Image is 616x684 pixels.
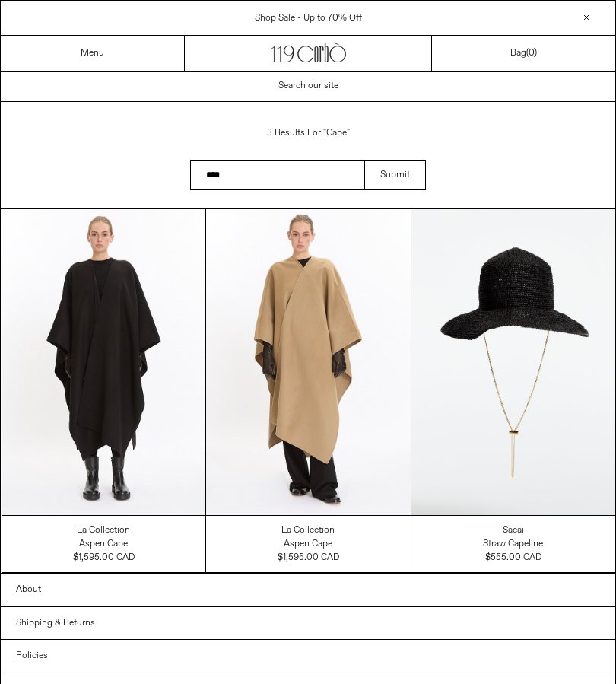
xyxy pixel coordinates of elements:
div: $555.00 CAD [485,551,541,565]
img: Straw Capeline [411,209,615,516]
a: Menu [81,47,104,59]
a: Aspen Cape [284,537,332,551]
a: Bag() [510,46,537,60]
a: Straw Capeline [483,537,543,551]
a: Shipping & Returns [1,607,615,639]
a: La Collection [77,523,130,537]
button: Submit [364,160,426,190]
input: Search [190,160,364,190]
img: La Collection Aspen Poncho in black [2,209,205,515]
a: La Collection [281,523,335,537]
a: Sacai [503,523,524,537]
img: La Collection Aspen Poncho in grey [206,209,410,515]
span: 0 [529,47,534,59]
a: Policies [1,640,615,672]
h1: 3 results for "Cape" [190,120,426,146]
div: $1,595.00 CAD [278,551,339,565]
a: About [1,574,615,606]
a: Shop Sale - Up to 70% Off [255,12,362,24]
div: $1,595.00 CAD [73,551,135,565]
span: Search our site [278,80,338,92]
a: Aspen Cape [79,537,128,551]
span: ) [529,47,537,59]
